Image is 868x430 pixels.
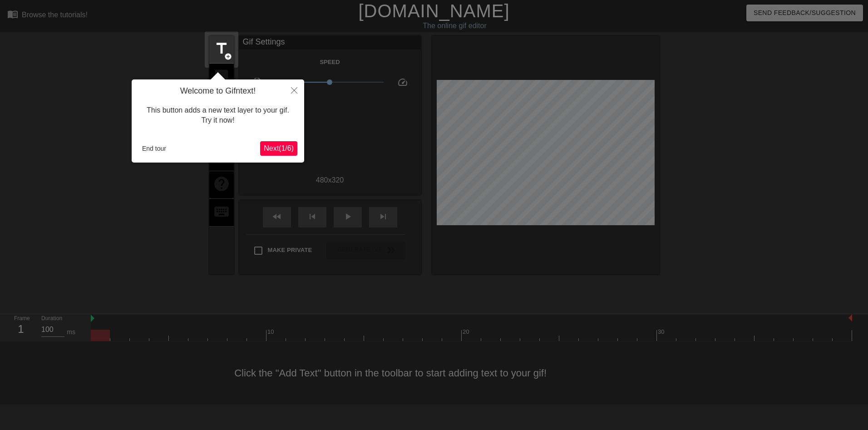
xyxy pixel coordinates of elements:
[260,141,297,156] button: Next
[138,96,297,135] div: This button adds a new text layer to your gif. Try it now!
[138,142,170,155] button: End tour
[264,144,294,152] span: Next ( 1 / 6 )
[138,86,297,96] h4: Welcome to Gifntext!
[284,79,304,100] button: Close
